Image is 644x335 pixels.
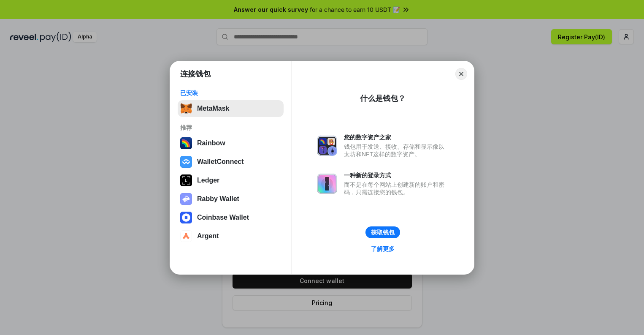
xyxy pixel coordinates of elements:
button: Rainbow [178,135,284,152]
img: svg+xml,%3Csvg%20width%3D%2228%22%20height%3D%2228%22%20viewBox%3D%220%200%2028%2028%22%20fill%3D... [180,156,192,168]
img: svg+xml,%3Csvg%20xmlns%3D%22http%3A%2F%2Fwww.w3.org%2F2000%2Fsvg%22%20width%3D%2228%22%20height%3... [180,174,192,186]
button: Rabby Wallet [178,191,284,207]
button: Close [455,68,467,80]
div: 而不是在每个网站上创建新的账户和密码，只需连接您的钱包。 [344,181,449,196]
div: 什么是钱包？ [360,93,406,103]
div: 钱包用于发送、接收、存储和显示像以太坊和NFT这样的数字资产。 [344,143,449,158]
a: 了解更多 [366,243,400,254]
div: Coinbase Wallet [197,214,249,221]
div: 获取钱包 [371,229,395,236]
div: 已安装 [180,89,281,97]
div: MetaMask [197,105,229,112]
img: svg+xml,%3Csvg%20width%3D%22120%22%20height%3D%22120%22%20viewBox%3D%220%200%20120%20120%22%20fil... [180,137,192,149]
button: Ledger [178,172,284,189]
div: Argent [197,232,219,240]
div: 您的数字资产之家 [344,133,449,141]
div: 一种新的登录方式 [344,172,449,179]
button: Argent [178,228,284,245]
div: Ledger [197,177,219,184]
img: svg+xml,%3Csvg%20width%3D%2228%22%20height%3D%2228%22%20viewBox%3D%220%200%2028%2028%22%20fill%3D... [180,212,192,223]
button: MetaMask [178,100,284,117]
div: Rainbow [197,139,225,147]
div: 推荐 [180,124,281,131]
img: svg+xml,%3Csvg%20xmlns%3D%22http%3A%2F%2Fwww.w3.org%2F2000%2Fsvg%22%20fill%3D%22none%22%20viewBox... [180,193,192,205]
button: WalletConnect [178,153,284,170]
div: 了解更多 [371,245,395,253]
h1: 连接钱包 [180,69,211,79]
button: 获取钱包 [365,226,400,238]
div: WalletConnect [197,158,244,166]
img: svg+xml,%3Csvg%20width%3D%2228%22%20height%3D%2228%22%20viewBox%3D%220%200%2028%2028%22%20fill%3D... [180,230,192,242]
img: svg+xml,%3Csvg%20xmlns%3D%22http%3A%2F%2Fwww.w3.org%2F2000%2Fsvg%22%20fill%3D%22none%22%20viewBox... [317,136,337,156]
img: svg+xml,%3Csvg%20fill%3D%22none%22%20height%3D%2233%22%20viewBox%3D%220%200%2035%2033%22%20width%... [180,103,192,114]
button: Coinbase Wallet [178,209,284,226]
img: svg+xml,%3Csvg%20xmlns%3D%22http%3A%2F%2Fwww.w3.org%2F2000%2Fsvg%22%20fill%3D%22none%22%20viewBox... [317,174,337,194]
div: Rabby Wallet [197,195,239,203]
